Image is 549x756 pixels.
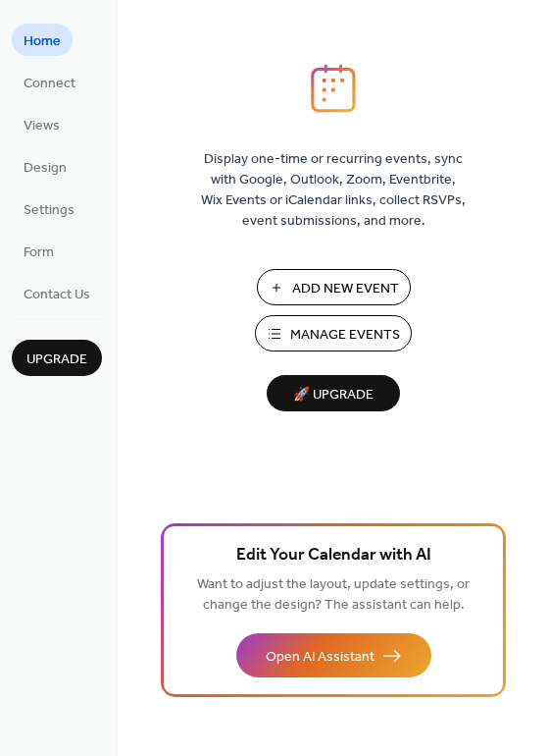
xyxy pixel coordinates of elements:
[24,74,75,94] span: Connect
[24,200,75,221] span: Settings
[12,340,102,376] button: Upgrade
[267,375,400,411] button: 🚀 Upgrade
[12,192,86,225] a: Settings
[266,647,374,668] span: Open AI Assistant
[201,149,466,232] span: Display one-time or recurring events, sync with Google, Outlook, Zoom, Eventbrite, Wix Events or ...
[236,633,431,677] button: Open AI Assistant
[12,277,102,309] a: Contact Us
[24,243,54,263] span: Form
[24,285,90,305] span: Contact Us
[236,542,431,569] span: Edit Your Calendar with AI
[24,116,60,136] span: Views
[24,158,67,179] span: Design
[255,315,412,351] button: Manage Events
[24,31,61,52] span: Home
[290,325,400,346] span: Manage Events
[12,66,87,98] a: Connect
[12,108,72,140] a: Views
[12,235,66,267] a: Form
[311,64,356,113] img: logo_icon.svg
[278,382,388,408] span: 🚀 Upgrade
[12,24,73,56] a: Home
[197,571,470,619] span: Want to adjust the layout, update settings, or change the design? The assistant can help.
[257,269,411,305] button: Add New Event
[26,350,87,370] span: Upgrade
[12,150,78,183] a: Design
[292,279,399,299] span: Add New Event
